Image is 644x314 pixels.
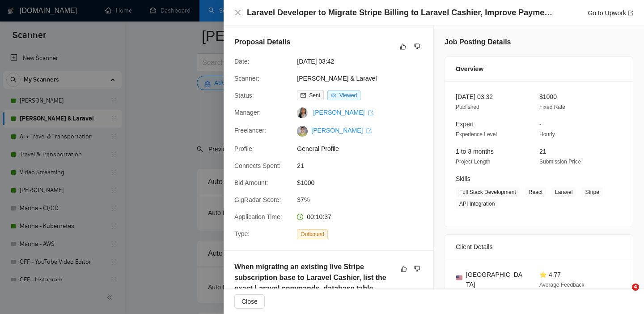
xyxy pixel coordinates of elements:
span: dislike [414,265,420,272]
span: dislike [414,43,420,50]
a: [PERSON_NAME] export [313,109,373,116]
span: $1000 [297,178,431,188]
span: like [401,265,407,272]
span: Expert [456,120,474,128]
span: Status: [234,92,254,99]
span: ⭐ 4.77 [539,271,561,278]
span: - [539,120,542,128]
span: export [628,10,633,16]
span: Full Stack Development [456,187,520,197]
span: Connects Spent: [234,162,281,169]
span: Close [241,297,258,306]
button: Close [234,9,241,17]
button: dislike [412,263,423,274]
span: Application Time: [234,213,282,220]
h4: Laravel Developer to Migrate Stripe Billing to Laravel Cashier, Improve Payment Provider Switching [247,7,555,18]
span: General Profile [297,144,431,154]
span: close [234,9,241,16]
div: Client Details [456,235,622,259]
span: [PERSON_NAME] & Laravel [297,73,431,83]
span: Published [456,104,479,110]
button: like [398,263,409,274]
span: 1 to 3 months [456,148,494,155]
span: 00:10:37 [307,213,331,220]
span: Overview [456,64,483,74]
span: [DATE] 03:42 [297,56,431,66]
span: React [525,187,546,197]
span: 4 [632,284,639,291]
h5: Proposal Details [234,37,290,47]
span: Freelancer: [234,127,266,134]
span: Laravel [551,187,576,197]
span: Manager: [234,109,261,116]
span: Experience Level [456,131,497,138]
button: Close [234,294,265,309]
span: 21 [539,148,547,155]
span: Fixed Rate [539,104,565,110]
span: Viewed [339,92,357,99]
button: like [398,41,408,52]
span: 37% [297,195,431,205]
span: API Integration [456,199,498,209]
img: c1gwoEKIlC_Wi2DszKySc9WIGaDL48etO9Wx00h1px-SihIzaoxUlzshEpyTrcmfOE [297,126,308,137]
a: [PERSON_NAME] export [311,127,372,134]
span: Bid Amount: [234,179,268,186]
h5: Job Posting Details [445,37,511,47]
span: Skills [456,175,470,182]
span: 21 [297,161,431,171]
span: Submission Price [539,159,581,165]
span: [GEOGRAPHIC_DATA] [466,270,525,289]
button: dislike [412,41,423,52]
span: Hourly [539,131,555,138]
span: [DATE] 03:32 [456,93,493,100]
span: Sent [309,92,320,99]
span: Stripe [581,187,602,197]
span: Type: [234,230,250,237]
span: GigRadar Score: [234,196,281,203]
img: 🇺🇸 [456,275,462,281]
span: Project Length [456,159,490,165]
span: mail [301,93,306,98]
span: Average Feedback [539,282,585,288]
span: Profile: [234,145,254,152]
span: eye [331,93,336,98]
span: export [366,128,372,133]
iframe: Intercom live chat [614,284,635,305]
span: Date: [234,58,249,65]
a: Go to Upworkexport [588,9,633,17]
span: like [400,43,406,50]
span: $1000 [539,93,557,100]
span: Outbound [297,229,328,239]
span: export [368,110,373,116]
span: clock-circle [297,214,303,220]
span: Scanner: [234,75,259,82]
